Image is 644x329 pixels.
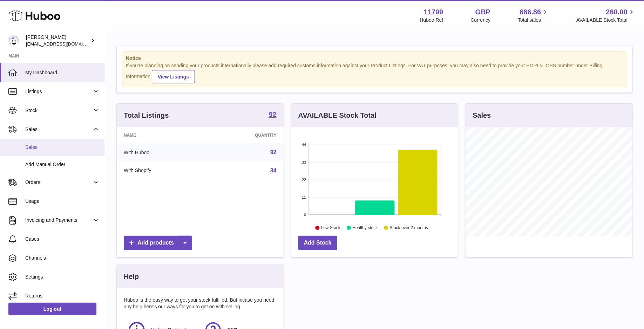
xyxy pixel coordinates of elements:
a: 92 [269,111,276,119]
p: Huboo is the easy way to get your stock fulfilled. But incase you need any help here's our ways f... [124,297,277,310]
text: Stock over 2 months [390,225,428,230]
a: Add Stock [298,236,337,250]
text: Low Stock [321,225,341,230]
div: If you're planning on sending your products internationally please add required customs informati... [126,62,623,83]
h3: AVAILABLE Stock Total [298,111,377,120]
h3: Help [124,272,139,281]
span: Add Manual Order [25,161,100,168]
text: 33 [302,160,306,164]
h3: Sales [473,111,491,120]
td: With Shopify [117,162,206,180]
span: My Dashboard [25,69,100,76]
a: 92 [270,149,277,155]
span: [EMAIL_ADDRESS][DOMAIN_NAME] [26,41,103,47]
span: Sales [25,144,100,151]
strong: 92 [269,111,276,118]
a: Add products [124,236,192,250]
strong: GBP [475,7,490,17]
span: Cases [25,236,100,242]
span: Settings [25,274,100,280]
text: Healthy stock [352,225,378,230]
span: Channels [25,255,100,261]
strong: Notice [126,55,623,62]
span: Listings [25,88,92,95]
a: 686.86 Total sales [518,7,549,23]
span: Returns [25,293,100,299]
strong: 11799 [424,7,443,17]
span: Invoicing and Payments [25,217,92,224]
a: View Listings [152,70,195,83]
text: 44 [302,143,306,147]
div: Currency [471,17,491,23]
img: dionas@maisonflaneur.com [8,35,19,46]
a: Log out [8,303,96,315]
text: 22 [302,178,306,182]
span: Total sales [518,17,549,23]
div: Huboo Ref [420,17,443,23]
span: 260.00 [606,7,628,17]
th: Quantity [206,127,283,143]
div: [PERSON_NAME] [26,34,89,47]
span: 686.86 [520,7,541,17]
a: 34 [270,167,277,173]
h3: Total Listings [124,111,169,120]
a: 260.00 AVAILABLE Stock Total [576,7,636,23]
span: Orders [25,179,92,186]
span: Sales [25,126,92,133]
td: With Huboo [117,143,206,162]
th: Name [117,127,206,143]
text: 11 [302,195,306,199]
span: AVAILABLE Stock Total [576,17,636,23]
span: Stock [25,107,92,114]
span: Usage [25,198,100,205]
text: 0 [304,213,306,217]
